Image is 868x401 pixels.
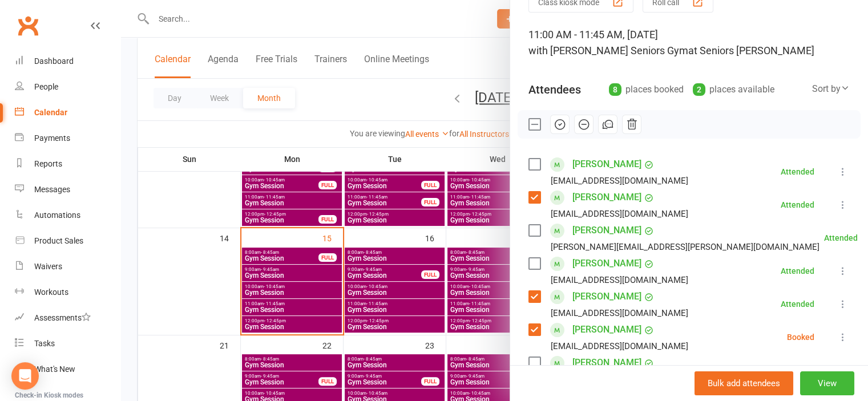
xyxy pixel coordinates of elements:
a: Messages [15,177,120,202]
a: Payments [15,125,120,151]
div: [EMAIL_ADDRESS][DOMAIN_NAME] [551,306,688,321]
div: Dashboard [34,56,74,66]
div: Payments [34,133,70,143]
div: Automations [34,210,80,220]
a: Calendar [15,100,120,125]
div: Attended [781,168,814,176]
div: Reports [34,159,62,168]
a: [PERSON_NAME] [572,221,641,240]
div: Attended [781,267,814,275]
a: Reports [15,151,120,177]
a: Automations [15,202,120,228]
button: Bulk add attendees [695,371,793,395]
a: Workouts [15,280,120,305]
div: [EMAIL_ADDRESS][DOMAIN_NAME] [551,173,688,188]
div: Booked [787,333,814,341]
a: [PERSON_NAME] [572,287,641,306]
div: places available [693,82,774,98]
a: Tasks [15,331,120,357]
div: [EMAIL_ADDRESS][DOMAIN_NAME] [551,206,688,221]
a: Assessments [15,305,120,331]
a: Clubworx [14,11,42,40]
a: [PERSON_NAME] [572,321,641,339]
div: [EMAIL_ADDRESS][DOMAIN_NAME] [551,273,688,287]
span: with [PERSON_NAME] Seniors Gym [528,44,688,56]
button: View [800,371,854,395]
div: Attended [781,300,814,308]
div: Tasks [34,339,55,348]
div: Calendar [34,108,67,117]
div: Waivers [34,262,62,271]
div: People [34,82,58,91]
div: Open Intercom Messenger [11,362,39,390]
div: 8 [609,83,621,96]
a: People [15,74,120,100]
div: [PERSON_NAME][EMAIL_ADDRESS][PERSON_NAME][DOMAIN_NAME] [551,240,819,254]
div: Sort by [812,82,850,96]
div: Workouts [34,287,68,297]
a: [PERSON_NAME] [572,188,641,206]
a: Dashboard [15,48,120,74]
a: [PERSON_NAME] [572,254,641,273]
div: Attended [824,234,858,242]
div: Attendees [528,82,581,98]
div: places booked [609,82,684,98]
div: What's New [34,364,75,374]
a: Product Sales [15,228,120,254]
div: Messages [34,185,70,194]
div: [EMAIL_ADDRESS][DOMAIN_NAME] [551,339,688,354]
span: at Seniors [PERSON_NAME] [688,44,814,56]
div: Attended [781,201,814,209]
a: Waivers [15,254,120,280]
a: [PERSON_NAME] [572,155,641,173]
div: 11:00 AM - 11:45 AM, [DATE] [528,27,850,59]
div: Product Sales [34,236,83,245]
div: 2 [693,83,705,96]
a: [PERSON_NAME] [572,354,641,372]
div: Assessments [34,313,91,322]
a: What's New [15,357,120,382]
